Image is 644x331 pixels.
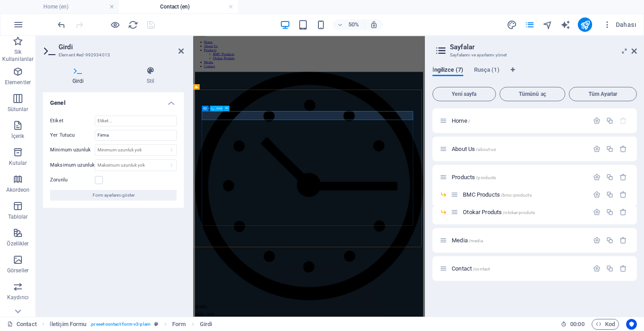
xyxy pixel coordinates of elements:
[561,319,585,330] h6: Oturum süresi
[452,117,470,124] span: Sayfayı açmak için tıkla
[452,237,483,244] span: Sayfayı açmak için tıkla
[90,319,151,330] span: . preset-contact-form-v3-plain
[56,19,67,30] button: undo
[619,145,627,153] div: Sil
[432,66,637,83] div: Dil Sekmeleri
[7,267,29,274] p: Görseller
[468,119,470,124] span: /
[593,145,601,153] div: Ayarlar
[333,19,365,30] button: 50%
[450,43,637,51] h2: Sayfalar
[6,186,30,193] p: Akordeon
[5,79,31,86] p: Elementler
[473,267,490,271] span: /contact
[449,266,589,271] div: Contact/contact
[606,191,614,198] div: Çoğalt
[606,173,614,181] div: Çoğalt
[503,210,535,215] span: /otokar-produts
[50,147,95,152] label: Minimum uzunluk
[525,20,535,30] i: Sayfalar (Ctrl+Alt+S)
[592,319,619,330] button: Kod
[606,236,614,244] div: Çoğalt
[569,87,637,101] button: Tüm Ayarlar
[436,91,492,97] span: Yeni sayfa
[463,191,531,198] span: Sayfayı açmak için tıkla
[172,319,186,330] span: Seçmek için tıkla. Düzenlemek için çift tıkla
[347,19,361,30] h6: 50%
[619,265,627,272] div: Sil
[606,145,614,153] div: Çoğalt
[452,174,496,181] span: Sayfayı açmak için tıkla
[599,17,640,32] button: Dahası
[9,159,27,167] p: Kutular
[593,173,601,181] div: Ayarlar
[469,238,483,243] span: /media
[43,66,117,85] h4: Girdi
[626,319,637,330] button: Usercentrics
[580,20,590,30] i: Yayınla
[593,117,601,125] div: Ayarlar
[449,174,589,180] div: Products/products
[50,163,95,168] label: Maksimum uzunluk
[11,133,24,140] p: İçerik
[606,208,614,216] div: Çoğalt
[504,91,562,97] span: Tümünü aç
[117,66,184,85] h4: Stil
[7,294,29,301] p: Kaydırıcı
[606,265,614,272] div: Çoğalt
[619,173,627,181] div: Sil
[570,319,584,330] span: 00 00
[93,190,135,201] span: Form ayarlarını göster
[606,117,614,125] div: Çoğalt
[200,319,212,330] span: Seçmek için tıkla. Düzenlemek için çift tıkla
[593,265,601,272] div: Ayarlar
[43,92,184,108] h4: Genel
[128,20,138,30] i: Sayfayı yeniden yükleyin
[59,51,166,59] h3: Element #ed-992934013
[593,208,601,216] div: Ayarlar
[506,19,517,30] button: design
[460,192,589,198] div: BMC Products/bmc-products
[95,130,177,141] input: Yer Tutucu...
[154,322,158,327] i: Bu element, özelleştirilebilir bir ön ayar
[593,191,601,198] div: Ayarlar
[7,319,37,330] a: Seçimi iptal etmek için tıkla. Sayfaları açmak için çift tıkla
[449,146,589,152] div: About Us/about-us
[8,213,28,220] p: Tablolar
[507,20,517,30] i: Tasarım (Ctrl+Alt+Y)
[432,64,463,77] span: İngilizce (7)
[50,130,95,141] label: Yer Tutucu
[370,21,378,29] i: Yeniden boyutlandırmada yakınlaştırma düzeyini seçilen cihaza uyacak şekilde otomatik olarak ayarla.
[50,319,86,330] span: Seçmek için tıkla. Düzenlemek için çift tıkla
[95,116,177,126] input: Etiket...
[452,265,490,272] span: Sayfayı açmak için tıkla
[460,209,589,215] div: Otokar Produts/otokar-produts
[619,117,627,125] div: Başlangıç sayfası silinemez
[432,87,496,101] button: Yeni sayfa
[542,19,553,30] button: navigator
[127,19,138,30] button: reload
[463,209,535,215] span: Sayfayı açmak için tıkla
[216,107,222,109] span: Girdi
[110,19,120,30] button: Ön izleme modundan çıkıp düzenlemeye devam etmek için buraya tıklayın
[619,236,627,244] div: Sil
[578,17,592,32] button: publish
[450,51,619,59] h3: Sayfalarını ve ayarlarını yönet
[476,147,496,152] span: /about-us
[452,146,496,152] span: Sayfayı açmak için tıkla
[573,91,633,97] span: Tüm Ayarlar
[50,175,95,185] label: Zorunlu
[593,236,601,244] div: Ayarlar
[576,321,578,327] span: :
[501,193,532,198] span: /bmc-products
[500,87,566,101] button: Tümünü aç
[603,20,636,29] span: Dahası
[596,319,615,330] span: Kod
[619,208,627,216] div: Sil
[542,20,553,30] i: Navigatör
[119,2,238,12] h4: Contact (en)
[449,118,589,124] div: Home/
[474,64,500,77] span: Rusça (1)
[50,190,177,201] button: Form ayarlarını göster
[50,319,212,330] nav: breadcrumb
